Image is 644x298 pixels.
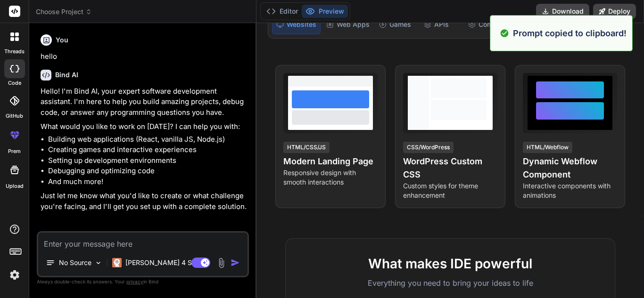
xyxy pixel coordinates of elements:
li: Debugging and optimizing code [48,166,247,177]
div: HTML/Webflow [523,142,572,153]
button: Download [536,4,589,19]
h4: Dynamic Webflow Component [523,155,617,181]
p: Hello! I'm Bind AI, your expert software development assistant. I'm here to help you build amazin... [41,86,247,118]
div: CSS/WordPress [403,142,454,153]
img: Claude 4 Sonnet [112,258,122,267]
p: Responsive design with smooth interactions [283,168,378,187]
img: alert [500,27,509,40]
div: HTML/CSS/JS [283,142,330,153]
li: And much more! [48,177,247,187]
button: Deploy [593,4,636,19]
div: Components [464,15,522,34]
p: What would you like to work on [DATE]? I can help you with: [41,121,247,132]
label: threads [4,48,25,56]
p: Custom styles for theme enhancement [403,181,497,200]
p: [PERSON_NAME] 4 S.. [125,258,196,267]
h4: Modern Landing Page [283,155,378,168]
div: Games [375,15,418,34]
button: Preview [302,5,348,18]
label: code [8,79,21,87]
div: Websites [272,15,321,34]
img: settings [7,267,23,283]
label: prem [8,147,21,155]
span: privacy [126,279,143,284]
button: Editor [263,5,302,18]
div: Web Apps [322,15,373,34]
p: Everything you need to bring your ideas to life [301,277,600,289]
label: Upload [6,182,24,190]
div: APIs [420,15,462,34]
p: hello [41,51,247,62]
p: Always double-check its answers. Your in Bind [37,277,249,286]
li: Building web applications (React, vanilla JS, Node.js) [48,134,247,145]
h2: What makes IDE powerful [301,254,600,274]
h4: WordPress Custom CSS [403,155,497,181]
li: Creating games and interactive experiences [48,145,247,155]
label: GitHub [6,112,23,120]
p: No Source [59,258,91,267]
img: Pick Models [94,259,102,267]
p: Prompt copied to clipboard! [513,27,627,40]
li: Setting up development environments [48,155,247,166]
img: attachment [216,258,227,268]
p: Just let me know what you'd like to create or what challenge you're facing, and I'll get you set ... [41,191,247,212]
span: Choose Project [36,7,92,16]
h6: You [56,35,68,45]
h6: Bind AI [55,70,78,80]
p: Interactive components with animations [523,181,617,200]
img: icon [231,258,240,267]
